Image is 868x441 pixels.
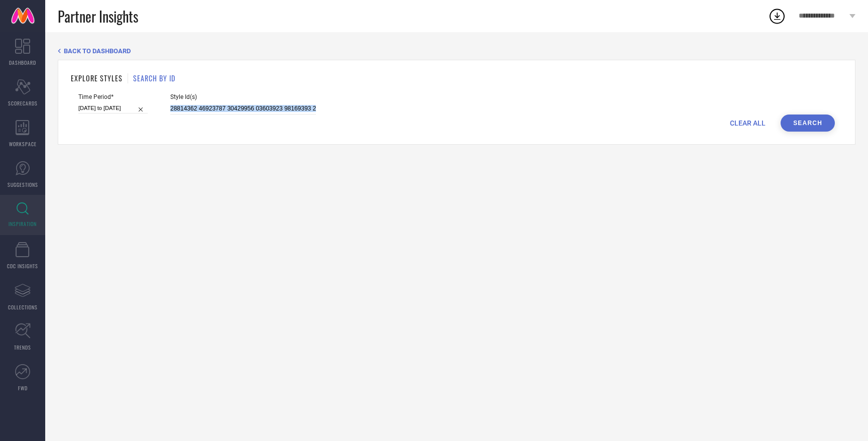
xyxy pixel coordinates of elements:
[133,73,175,83] h1: SEARCH BY ID
[14,344,31,351] span: TRENDS
[170,103,316,115] input: Enter comma separated style ids e.g. 12345, 67890
[7,262,38,270] span: CDC INSIGHTS
[8,181,38,188] span: SUGGESTIONS
[8,303,38,311] span: COLLECTIONS
[9,220,37,228] span: INSPIRATION
[78,103,148,114] input: Select time period
[18,384,28,392] span: FWD
[781,115,835,132] button: Search
[64,47,131,55] span: BACK TO DASHBOARD
[58,6,138,27] span: Partner Insights
[71,73,123,83] h1: EXPLORE STYLES
[58,47,855,55] div: Back TO Dashboard
[768,7,786,25] div: Open download list
[730,119,766,127] span: CLEAR ALL
[9,59,36,66] span: DASHBOARD
[9,140,37,148] span: WORKSPACE
[8,99,38,107] span: SCORECARDS
[78,93,148,100] span: Time Period*
[170,93,316,100] span: Style Id(s)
